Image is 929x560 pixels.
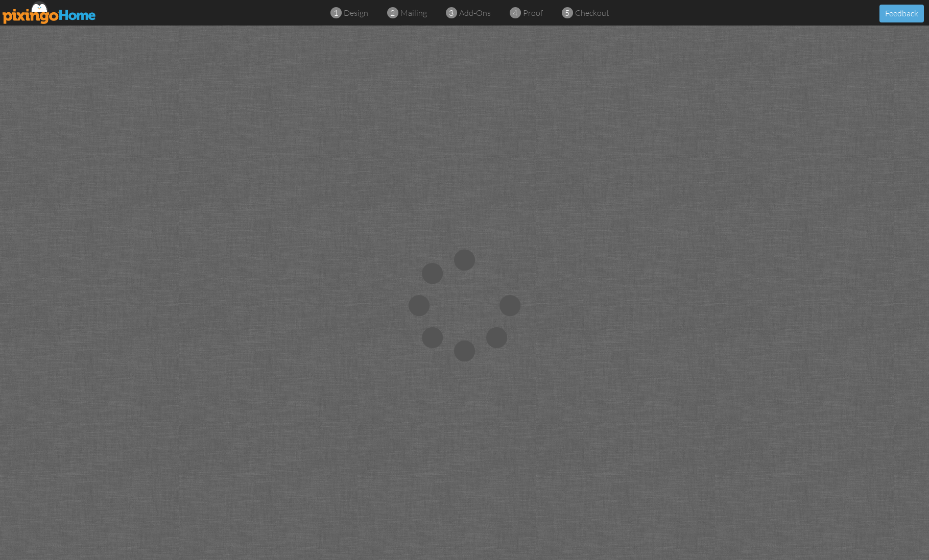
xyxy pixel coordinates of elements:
[459,8,491,18] span: add-ons
[400,8,427,18] span: mailing
[565,7,569,19] span: 5
[344,8,368,18] span: design
[523,8,543,18] span: proof
[879,5,924,22] button: Feedback
[334,7,338,19] span: 1
[390,7,395,19] span: 2
[575,8,609,18] span: checkout
[449,7,454,19] span: 3
[3,1,97,24] img: pixingo logo
[513,7,517,19] span: 4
